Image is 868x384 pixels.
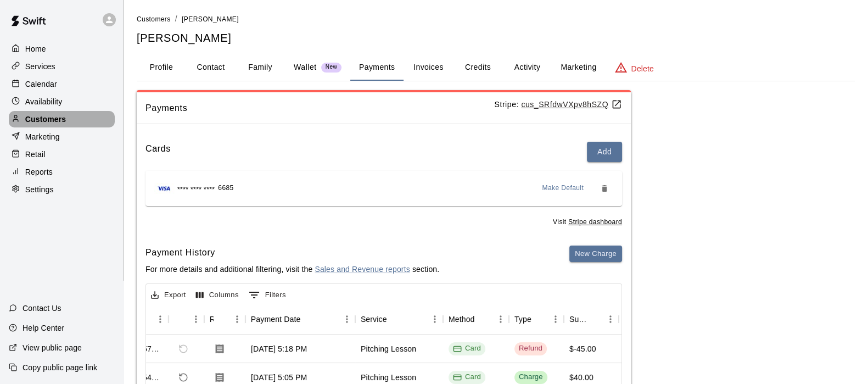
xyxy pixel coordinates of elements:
div: Charge [519,372,543,382]
div: Subtotal [569,304,587,335]
a: Marketing [9,129,115,145]
button: Contact [186,54,236,81]
button: Sort [474,311,490,327]
button: Profile [137,54,186,81]
p: Customers [25,114,66,125]
div: Method [449,304,475,335]
button: Menu [602,311,619,327]
p: Retail [25,149,46,160]
div: $-45.00 [569,343,596,354]
a: Calendar [9,76,115,92]
p: View public page [23,342,82,353]
div: Aug 13, 2025, 5:05 PM [251,372,307,383]
div: Payment Date [251,304,301,335]
p: Reports [25,166,53,177]
button: Payments [350,54,404,81]
span: Payments [145,101,494,115]
div: Pitching Lesson [361,372,416,383]
p: Copy public page link [23,362,97,373]
span: Customers [137,15,171,23]
button: Menu [188,311,204,327]
div: Receipt [210,304,214,335]
button: Make Default [538,180,589,197]
div: Pitching Lesson [361,343,416,354]
nav: breadcrumb [137,13,855,25]
a: Settings [9,181,115,198]
button: Show filters [246,286,289,304]
button: Family [236,54,285,81]
div: Refund [519,343,542,354]
a: Home [9,41,115,57]
div: $40.00 [569,372,593,383]
p: Help Center [23,322,64,333]
span: Visit [553,217,622,228]
button: Menu [152,311,169,327]
span: Make Default [542,183,584,194]
u: cus_SRfdwVXpv8hSZQ [521,100,622,109]
button: Sort [214,311,229,327]
a: Services [9,58,115,75]
span: [PERSON_NAME] [182,15,239,23]
span: Cannot refund a payment with type REFUND [174,340,193,358]
h6: Cards [145,142,171,162]
button: Menu [229,311,245,327]
div: Method [443,304,509,335]
a: Customers [137,14,171,23]
div: 757971 [138,343,163,354]
button: Sort [531,311,547,327]
button: Export [148,287,189,304]
h6: Payment History [145,246,439,260]
button: Activity [502,54,552,81]
div: Receipt [204,304,245,335]
a: Reports [9,164,115,180]
button: Remove [596,180,613,197]
div: Aug 15, 2025, 5:18 PM [251,343,307,354]
button: New Charge [569,246,622,263]
div: Card [453,343,481,354]
p: Contact Us [23,303,61,314]
span: 6685 [218,183,233,194]
div: Id [133,304,169,335]
img: Credit card brand logo [154,183,174,194]
div: 754371 [138,372,163,383]
li: / [175,13,177,25]
p: Availability [25,96,63,107]
div: basic tabs example [137,54,855,81]
button: Add [587,142,622,162]
div: Type [514,304,531,335]
p: Home [25,43,46,54]
button: Menu [339,311,355,327]
div: Service [361,304,387,335]
button: Menu [427,311,443,327]
p: Settings [25,184,54,195]
div: Refund [169,304,204,335]
div: Subtotal [564,304,619,335]
p: For more details and additional filtering, visit the section. [145,264,439,275]
p: Delete [631,63,654,74]
p: Marketing [25,131,60,142]
button: Menu [547,311,564,327]
button: Invoices [404,54,453,81]
div: Service [355,304,443,335]
div: Retail [9,146,115,163]
a: Customers [9,111,115,127]
h5: [PERSON_NAME] [137,31,855,46]
button: Sort [587,311,602,327]
p: Wallet [294,62,317,73]
button: Credits [453,54,502,81]
a: Stripe dashboard [568,218,622,226]
a: Sales and Revenue reports [315,265,410,274]
button: Sort [300,311,316,327]
div: Type [509,304,564,335]
p: Stripe: [494,99,622,110]
a: Availability [9,93,115,110]
p: Calendar [25,79,57,90]
div: Payment Date [245,304,355,335]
